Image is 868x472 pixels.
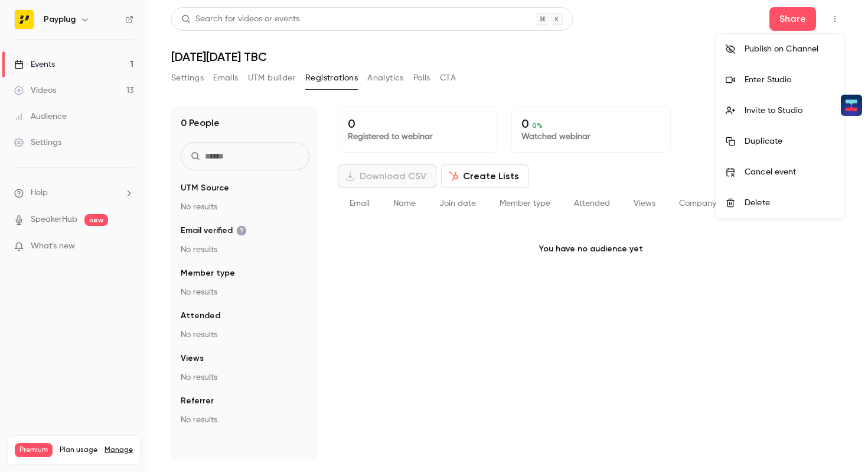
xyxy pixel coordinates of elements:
div: Cancel event [745,166,834,178]
div: Duplicate [745,135,834,147]
div: Publish on Channel [745,43,834,55]
div: Delete [745,197,834,209]
div: Enter Studio [745,74,834,86]
div: Invite to Studio [745,105,834,117]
